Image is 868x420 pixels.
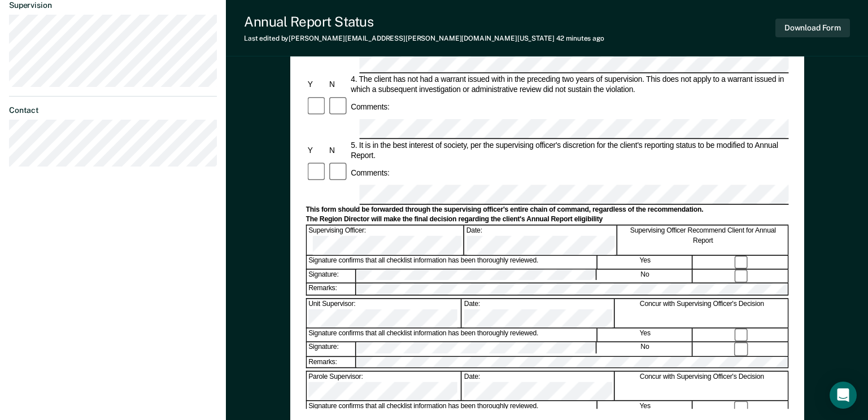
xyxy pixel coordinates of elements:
div: This form should be forwarded through the supervising officer's entire chain of command, regardle... [306,205,788,215]
dt: Contact [9,106,217,115]
div: Date: [462,371,614,400]
div: Signature confirms that all checklist information has been thoroughly reviewed. [307,256,597,269]
div: Yes [598,401,693,414]
div: 5. It is in the best interest of society, per the supervising officer's discretion for the client... [349,140,788,161]
div: Open Intercom Messenger [830,382,857,409]
div: Parole Supervisor: [307,371,461,400]
div: Signature: [307,343,356,356]
div: Y [306,145,327,155]
div: Last edited by [PERSON_NAME][EMAIL_ADDRESS][PERSON_NAME][DOMAIN_NAME][US_STATE] [244,34,604,42]
div: Unit Supervisor: [307,299,461,327]
div: N [328,145,349,155]
div: Signature: [307,270,356,283]
div: Signature confirms that all checklist information has been thoroughly reviewed. [307,401,597,414]
div: 4. The client has not had a warrant issued with in the preceding two years of supervision. This d... [349,75,788,95]
div: Concur with Supervising Officer's Decision [616,371,788,400]
div: Y [306,80,327,90]
div: Yes [598,256,693,269]
div: No [597,270,692,283]
span: 42 minutes ago [556,34,604,42]
button: Download Form [775,19,850,37]
div: Date: [462,299,614,327]
div: Date: [464,226,617,255]
div: Signature confirms that all checklist information has been thoroughly reviewed. [307,329,597,342]
div: N [328,80,349,90]
div: Supervising Officer Recommend Client for Annual Report [618,226,788,255]
dt: Supervision [9,1,217,10]
div: Remarks: [307,284,356,295]
div: Concur with Supervising Officer's Decision [616,299,788,327]
div: Comments: [349,168,391,178]
div: Supervising Officer: [307,226,464,255]
div: Annual Report Status [244,14,604,30]
div: The Region Director will make the final decision regarding the client's Annual Report eligibility [306,215,788,224]
div: Comments: [349,102,391,112]
div: No [597,343,692,356]
div: Yes [598,329,693,342]
div: Remarks: [307,357,356,368]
